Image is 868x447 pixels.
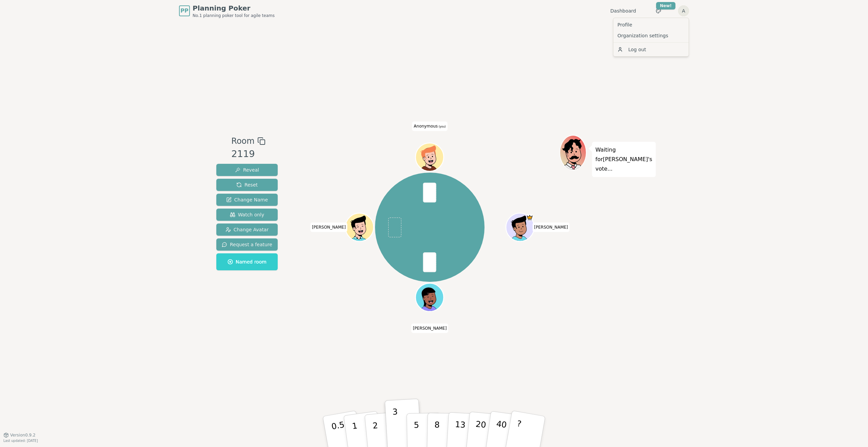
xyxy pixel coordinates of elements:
a: Profile [615,19,687,30]
span: Log out [628,46,646,53]
p: 3 [392,407,400,444]
a: Organization settings [615,30,687,41]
